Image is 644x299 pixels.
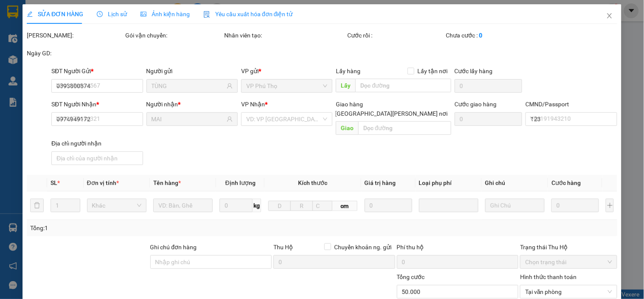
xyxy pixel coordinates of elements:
[246,80,327,92] span: VP Phú Thọ
[485,199,545,212] input: Ghi Chú
[27,11,83,17] span: SỬA ĐƠN HÀNG
[525,256,612,268] span: Chọn trạng thái
[598,4,622,28] button: Close
[332,109,451,118] span: [GEOGRAPHIC_DATA][PERSON_NAME] nơi
[150,255,272,269] input: Ghi chú đơn hàng
[152,114,225,124] input: Tên người nhận
[97,11,103,17] span: clock-circle
[152,81,225,91] input: Tên người gửi
[336,68,361,74] span: Lấy hàng
[225,179,256,186] span: Định lượng
[365,179,396,186] span: Giá trị hàng
[146,100,238,109] div: Người nhận
[416,175,482,191] th: Loại phụ phí
[241,66,332,76] div: VP gửi
[253,199,261,212] span: kg
[30,223,249,233] div: Tổng: 1
[356,79,451,92] input: Dọc đường
[268,201,291,211] input: D
[227,116,233,122] span: user
[348,31,444,40] div: Cước rồi :
[92,199,141,212] span: Khác
[525,285,612,298] span: Tại văn phòng
[87,179,119,186] span: Đơn vị tính
[141,11,146,17] span: picture
[290,201,313,211] input: R
[365,199,412,212] input: 0
[312,201,333,211] input: C
[336,101,363,108] span: Giao hàng
[552,199,599,212] input: 0
[227,83,233,89] span: user
[331,242,395,252] span: Chuyển khoản ng. gửi
[455,112,523,126] input: Cước giao hàng
[520,273,577,280] label: Hình thức thanh toán
[359,121,451,135] input: Dọc đường
[51,100,143,109] div: SĐT Người Nhận
[203,11,293,17] span: Yêu cầu xuất hóa đơn điện tử
[606,199,613,212] button: plus
[552,179,581,186] span: Cước hàng
[153,179,181,186] span: Tên hàng
[30,199,44,212] button: delete
[446,31,543,40] div: Chưa cước :
[97,11,127,17] span: Lịch sử
[203,11,210,18] img: icon
[150,244,197,251] label: Ghi chú đơn hàng
[526,100,617,109] div: CMND/Passport
[455,68,493,74] label: Cước lấy hàng
[298,179,327,186] span: Kích thước
[397,273,425,280] span: Tổng cước
[273,244,293,251] span: Thu Hộ
[51,139,143,148] div: Địa chỉ người nhận
[333,201,357,211] span: cm
[141,11,190,17] span: Ảnh kiện hàng
[224,31,346,40] div: Nhân viên tạo:
[126,31,222,40] div: Gói vận chuyển:
[27,48,124,58] div: Ngày GD:
[27,31,124,40] div: [PERSON_NAME]:
[336,121,359,135] span: Giao
[606,12,613,19] span: close
[241,101,265,108] span: VP Nhận
[51,151,143,165] input: Địa chỉ của người nhận
[153,199,213,212] input: VD: Bàn, Ghế
[455,101,497,108] label: Cước giao hàng
[27,11,33,17] span: edit
[482,175,548,191] th: Ghi chú
[51,66,143,76] div: SĐT Người Gửi
[146,66,238,76] div: Người gửi
[455,79,523,93] input: Cước lấy hàng
[397,242,519,255] div: Phí thu hộ
[414,66,451,76] span: Lấy tận nơi
[479,32,483,39] b: 0
[520,242,617,252] div: Trạng thái Thu Hộ
[51,179,57,186] span: SL
[336,79,356,92] span: Lấy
